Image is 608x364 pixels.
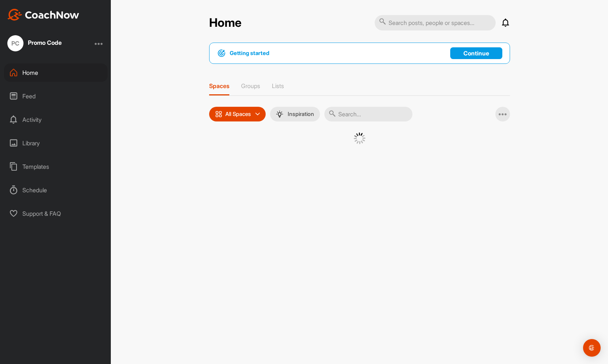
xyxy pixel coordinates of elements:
div: Feed [4,87,108,105]
p: Lists [272,82,284,90]
p: Inspiration [288,111,314,117]
div: Activity [4,110,108,129]
div: Schedule [4,181,108,199]
p: Groups [241,82,260,90]
p: Spaces [209,82,229,90]
img: icon [215,110,222,118]
input: Search... [324,107,412,121]
div: Open Intercom Messenger [583,339,601,357]
input: Search posts, people or spaces... [375,15,496,30]
img: menuIcon [276,110,283,118]
h2: Home [209,16,241,30]
div: Promo Code [28,40,62,45]
img: CoachNow [7,9,79,21]
a: Continue [450,47,502,59]
img: G6gVgL6ErOh57ABN0eRmCEwV0I4iEi4d8EwaPGI0tHgoAbU4EAHFLEQAh+QQFCgALACwIAA4AGAASAAAEbHDJSesaOCdk+8xg... [354,132,365,144]
h1: Getting started [230,49,269,57]
div: Home [4,63,108,82]
div: Library [4,134,108,152]
div: Support & FAQ [4,204,108,223]
img: bullseye [217,49,226,58]
div: Templates [4,157,108,176]
div: PC [7,35,23,51]
p: All Spaces [225,111,251,117]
